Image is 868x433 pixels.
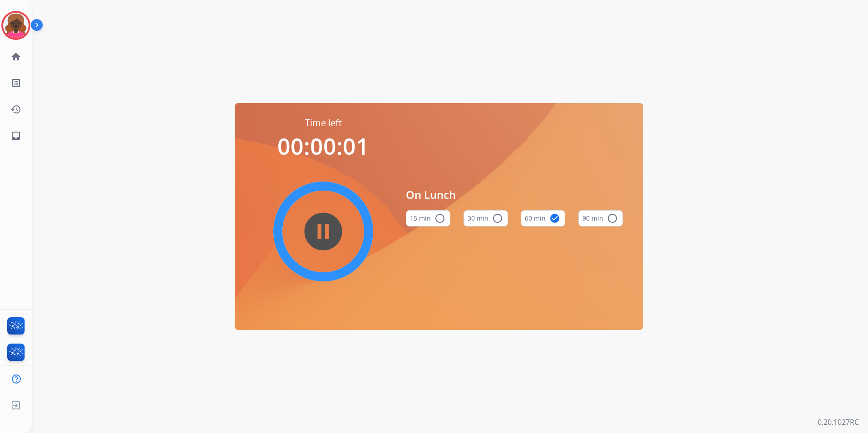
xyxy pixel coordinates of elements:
mat-icon: history [10,104,21,115]
img: avatar [3,13,29,38]
p: 0.20.1027RC [818,417,859,428]
mat-icon: list_alt [10,78,21,89]
mat-icon: radio_button_unchecked [607,213,618,224]
button: 15 min [406,210,450,226]
button: 60 min [521,210,565,226]
button: 90 min [578,210,623,226]
mat-icon: inbox [10,130,21,141]
button: 30 min [464,210,508,226]
mat-icon: pause_circle_filled [318,226,329,237]
span: Time left [305,117,342,129]
span: On Lunch [406,187,623,203]
mat-icon: home [10,51,21,62]
span: 00:00:01 [277,131,369,162]
mat-icon: radio_button_unchecked [492,213,503,224]
mat-icon: check_circle [549,213,560,224]
mat-icon: radio_button_unchecked [434,213,445,224]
